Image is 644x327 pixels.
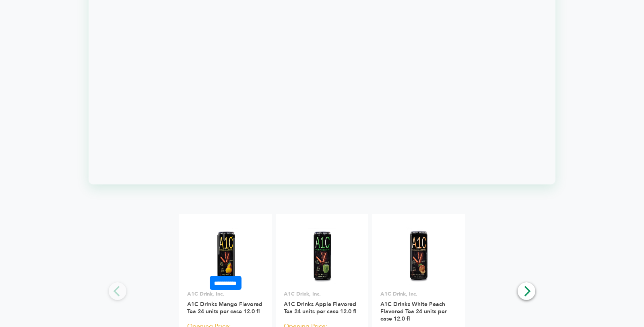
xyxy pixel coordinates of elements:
[293,227,351,286] img: A1C Drinks Apple Flavored Tea 24 units per case 12.0 fl
[390,227,448,286] img: A1C Drinks White Peach Flavored Tea 24 units per case 12.0 fl
[518,282,535,300] button: Next
[284,300,356,315] a: A1C Drinks Apple Flavored Tea 24 units per case 12.0 fl
[380,300,447,323] a: A1C Drinks White Peach Flavored Tea 24 units per case 12.0 fl
[284,290,360,298] p: A1C Drink, Inc.
[380,290,457,298] p: A1C Drink, Inc.
[196,227,255,286] img: A1C Drinks Mango Flavored Tea 24 units per case 12.0 fl
[187,290,264,298] p: A1C Drink, Inc.
[187,300,262,315] a: A1C Drinks Mango Flavored Tea 24 units per case 12.0 fl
